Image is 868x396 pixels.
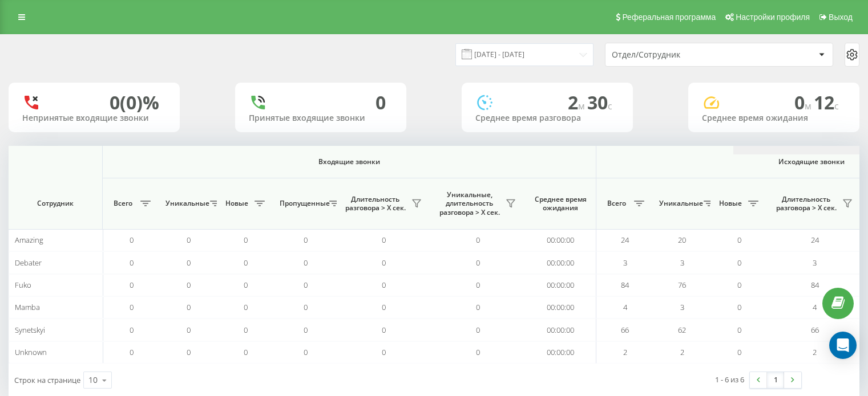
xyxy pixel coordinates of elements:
span: Fuko [15,280,31,290]
span: 0 [130,258,134,268]
span: 24 [811,235,819,245]
span: 0 [737,347,741,357]
span: 0 [187,258,191,268]
span: Новые [716,199,745,208]
span: 0 [382,280,386,290]
span: 0 [476,258,480,268]
span: Длительность разговора > Х сек. [342,195,408,213]
span: 0 [737,258,741,268]
span: Пропущенные [280,199,326,208]
div: 1 - 6 из 6 [715,374,744,385]
span: Строк на странице [14,375,80,385]
span: 0 [244,280,248,290]
span: 0 [187,302,191,312]
span: c [608,100,612,112]
span: 0 [382,347,386,357]
span: 4 [623,302,627,312]
span: 3 [680,258,684,268]
span: 0 [244,302,248,312]
span: 76 [678,280,686,290]
span: Выход [829,13,853,22]
span: Debater [15,258,42,268]
span: 0 [304,235,308,245]
span: Входящие звонки [132,157,566,166]
span: 2 [680,347,684,357]
td: 00:00:00 [525,341,596,364]
span: 0 [304,280,308,290]
span: 0 [244,325,248,335]
span: 0 [130,325,134,335]
td: 00:00:00 [525,296,596,319]
span: 0 [737,280,741,290]
span: 0 [304,302,308,312]
div: 10 [88,374,98,386]
span: 4 [813,302,817,312]
span: 0 [794,90,814,115]
span: Всего [602,199,631,208]
td: 00:00:00 [525,251,596,273]
span: 0 [476,347,480,357]
span: 0 [187,325,191,335]
span: 62 [678,325,686,335]
span: 0 [382,302,386,312]
span: 3 [623,258,627,268]
span: 0 [130,347,134,357]
div: 0 [376,92,386,113]
div: Open Intercom Messenger [829,332,857,359]
span: Настройки профиля [736,13,810,22]
span: Amazing [15,235,43,245]
span: Всего [108,199,137,208]
span: 3 [680,302,684,312]
span: c [834,100,839,112]
span: 0 [304,347,308,357]
span: 0 [476,280,480,290]
span: Новые [223,199,251,208]
div: Принятые входящие звонки [249,113,393,123]
td: 00:00:00 [525,319,596,341]
span: 24 [621,235,629,245]
span: 0 [476,302,480,312]
span: 30 [587,90,612,115]
span: 2 [568,90,587,115]
span: 0 [304,325,308,335]
span: Уникальные, длительность разговора > Х сек. [437,190,502,217]
td: 00:00:00 [525,229,596,251]
span: 0 [130,280,134,290]
div: Среднее время разговора [475,113,619,123]
span: 66 [811,325,819,335]
span: 84 [621,280,629,290]
span: 0 [737,302,741,312]
span: 0 [304,258,308,268]
span: Mamba [15,302,40,312]
span: 0 [244,235,248,245]
span: 12 [814,90,839,115]
span: Длительность разговора > Х сек. [773,195,839,213]
td: 00:00:00 [525,274,596,296]
span: 66 [621,325,629,335]
span: 0 [244,258,248,268]
span: 0 [244,347,248,357]
span: 0 [476,235,480,245]
span: 0 [187,280,191,290]
span: 0 [382,258,386,268]
span: 0 [737,235,741,245]
span: Уникальные [659,199,700,208]
span: 0 [187,235,191,245]
span: 0 [130,302,134,312]
span: 0 [130,235,134,245]
span: Сотрудник [18,199,92,208]
a: 1 [767,372,784,388]
span: 2 [813,347,817,357]
span: 0 [382,235,386,245]
div: Среднее время ожидания [702,113,846,123]
span: м [805,100,814,112]
span: 0 [382,325,386,335]
span: Уникальные [165,199,207,208]
span: 3 [813,258,817,268]
span: 0 [476,325,480,335]
span: 20 [678,235,686,245]
span: 0 [187,347,191,357]
div: Отдел/Сотрудник [612,50,748,60]
div: 0 (0)% [110,92,159,113]
span: Unknown [15,347,47,357]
